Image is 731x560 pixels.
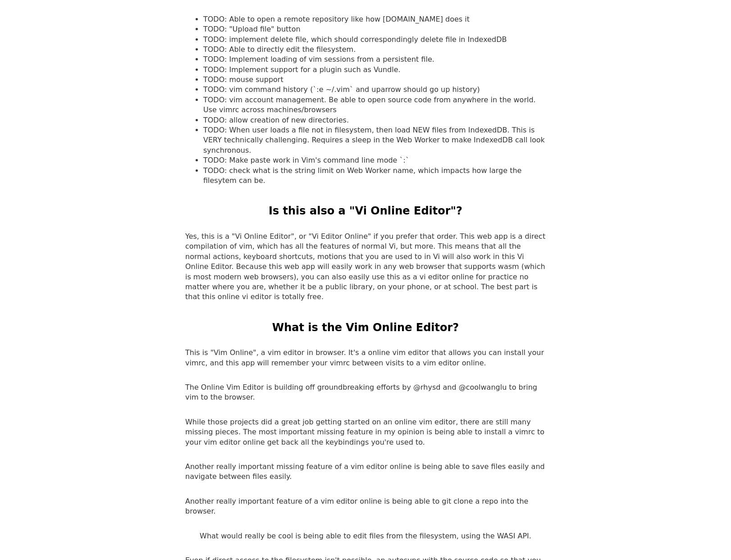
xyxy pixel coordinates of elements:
[203,55,546,64] li: TODO: Implement loading of vim sessions from a persistent file.
[185,232,546,302] p: Yes, this is a "Vi Online Editor", or "Vi Editor Online" if you prefer that order. This web app i...
[269,204,462,219] h2: Is this also a "Vi Online Editor"?
[272,320,459,336] h2: What is the Vim Online Editor?
[203,95,546,115] li: TODO: vim account management. Be able to open source code from anywhere in the world. Use vimrc a...
[203,65,546,75] li: TODO: Implement support for a plugin such as Vundle.
[203,24,546,34] li: TODO: "Upload file" button
[185,462,546,482] p: Another really important missing feature of a vim editor online is being able to save files easil...
[203,45,546,55] li: TODO: Able to directly edit the filesystem.
[203,35,546,45] li: TODO: implement delete file, which should correspondingly delete file in IndexedDB
[203,115,546,125] li: TODO: allow creation of new directories.
[203,125,546,155] li: TODO: When user loads a file not in filesystem, then load NEW files from IndexedDB. This is VERY ...
[185,417,546,447] p: While those projects did a great job getting started on an online vim editor, there are still man...
[185,496,546,517] p: Another really important feature of a vim editor online is being able to git clone a repo into th...
[200,531,531,541] p: What would really be cool is being able to edit files from the filesystem, using the WASI API.
[203,166,546,186] li: TODO: check what is the string limit on Web Worker name, which impacts how large the filesytem ca...
[203,75,546,85] li: TODO: mouse support
[185,382,546,403] p: The Online Vim Editor is building off groundbreaking efforts by @rhysd and @coolwanglu to bring v...
[203,14,546,24] li: TODO: Able to open a remote repository like how [DOMAIN_NAME] does it
[185,348,546,368] p: This is "Vim Online", a vim editor in browser. It's a online vim editor that allows you can insta...
[203,155,546,165] li: TODO: Make paste work in Vim's command line mode `:`
[203,85,546,95] li: TODO: vim command history (`:e ~/.vim` and uparrow should go up history)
